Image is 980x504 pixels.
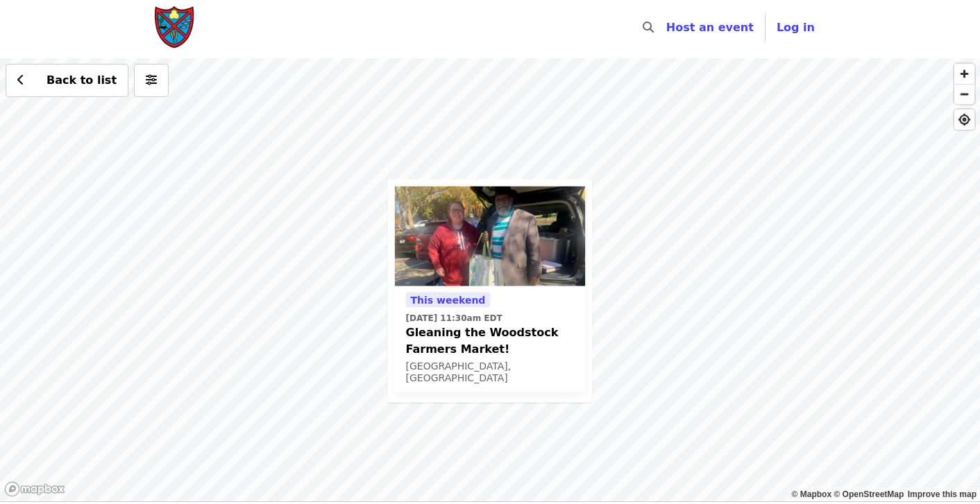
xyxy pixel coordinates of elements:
[954,84,974,104] button: Zoom Out
[406,360,575,383] div: [GEOGRAPHIC_DATA], [GEOGRAPHIC_DATA]
[777,21,815,34] span: Log in
[792,489,832,499] a: Mapbox
[954,64,974,84] button: Zoom In
[411,294,486,305] span: This weekend
[954,110,974,130] button: Find My Location
[666,21,754,34] a: Host an event
[134,64,169,97] button: More filters (0 selected)
[643,21,654,34] i: search icon
[395,186,586,286] img: Gleaning the Woodstock Farmers Market! organized by Society of St. Andrew
[17,73,24,87] i: chevron-left icon
[154,6,196,50] img: Society of St. Andrew - Home
[47,73,117,87] span: Back to list
[662,11,673,44] input: Search
[146,73,157,87] i: sliders-h icon
[4,481,65,497] a: Mapbox logo
[834,489,904,499] a: OpenStreetMap
[395,186,586,392] a: See details for "Gleaning the Woodstock Farmers Market!"
[908,489,977,499] a: Map feedback
[406,311,502,324] time: [DATE] 11:30am EDT
[406,324,575,357] span: Gleaning the Woodstock Farmers Market!
[6,64,128,97] button: Back to list
[766,14,826,42] button: Log in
